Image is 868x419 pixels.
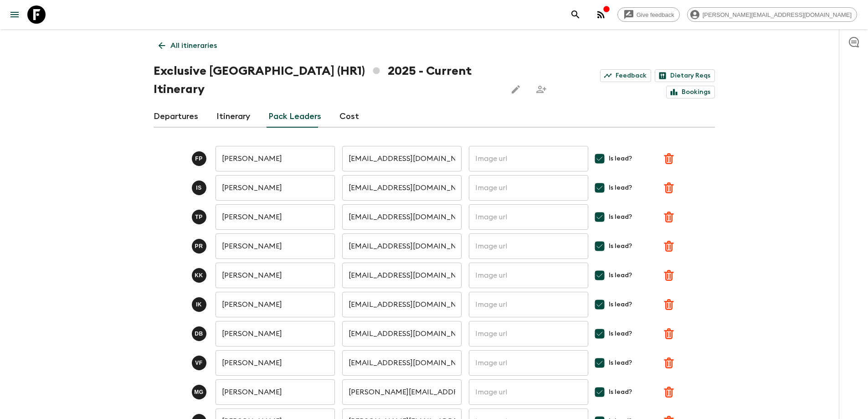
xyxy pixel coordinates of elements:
span: [PERSON_NAME][EMAIL_ADDRESS][DOMAIN_NAME] [698,11,857,18]
span: Is lead? [609,358,632,367]
input: Image url [469,175,588,201]
input: Image url [469,350,588,376]
a: Feedback [600,69,651,82]
input: Pack leader's full name [216,350,335,376]
p: All itineraries [170,40,217,51]
input: Pack leader's full name [216,321,335,347]
a: Cost [339,106,359,128]
p: I S [196,184,202,191]
p: P R [195,243,203,250]
p: V F [195,359,203,367]
a: Departures [154,106,198,128]
input: Pack leader's email address [342,350,462,376]
input: Pack leader's full name [216,263,335,288]
input: Image url [469,204,588,230]
span: Share this itinerary [532,80,550,98]
a: Itinerary [216,106,250,128]
p: D B [195,330,203,337]
span: Is lead? [609,388,632,397]
span: Is lead? [609,242,632,251]
button: Edit this itinerary [507,80,525,98]
input: Pack leader's email address [342,146,462,171]
input: Pack leader's full name [216,146,335,171]
a: Pack Leaders [268,106,321,128]
input: Pack leader's email address [342,204,462,230]
a: All itineraries [154,36,222,55]
button: search adventures [566,5,585,24]
input: Pack leader's email address [342,321,462,347]
button: menu [5,5,24,24]
a: Dietary Reqs [655,69,715,82]
span: Is lead? [609,271,632,280]
p: F P [195,155,203,162]
input: Pack leader's email address [342,263,462,288]
p: M G [194,388,204,396]
a: Bookings [666,86,715,98]
input: Image url [469,292,588,317]
a: Give feedback [617,7,680,22]
input: Image url [469,379,588,405]
input: Image url [469,233,588,259]
input: Image url [469,263,588,288]
span: Is lead? [609,300,632,309]
p: I K [196,301,202,308]
input: Pack leader's email address [342,233,462,259]
input: Pack leader's full name [216,233,335,259]
p: K K [195,272,203,279]
span: Is lead? [609,183,632,192]
span: Is lead? [609,154,632,163]
div: [PERSON_NAME][EMAIL_ADDRESS][DOMAIN_NAME] [687,7,857,22]
h1: Exclusive [GEOGRAPHIC_DATA] (HR1) 2025 - Current Itinerary [154,62,499,98]
span: Is lead? [609,329,632,338]
input: Pack leader's email address [342,175,462,201]
input: Image url [469,146,588,171]
input: Pack leader's email address [342,379,462,405]
span: Give feedback [632,11,679,18]
input: Pack leader's full name [216,379,335,405]
p: T P [195,213,203,221]
input: Pack leader's full name [216,292,335,317]
span: Is lead? [609,212,632,222]
input: Pack leader's full name [216,204,335,230]
input: Image url [469,321,588,347]
input: Pack leader's full name [216,175,335,201]
input: Pack leader's email address [342,292,462,317]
